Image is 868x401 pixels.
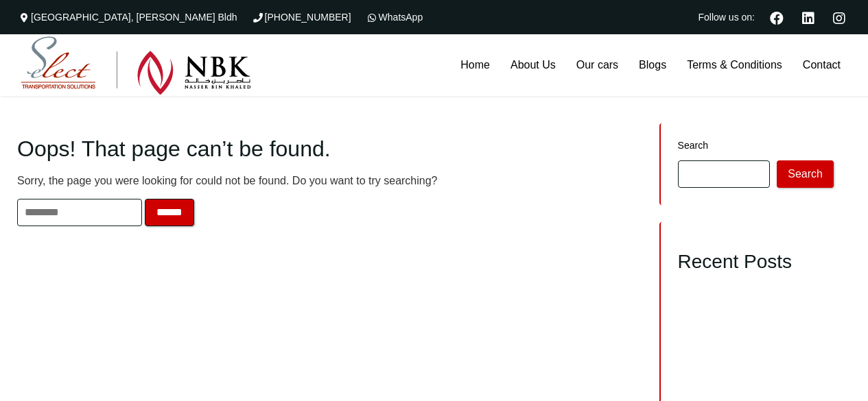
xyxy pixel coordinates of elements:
a: Our cars [566,34,629,96]
a: Facebook [764,10,789,25]
a: Home [450,34,500,96]
a: Linkedin [796,10,820,25]
input: Search for: [17,199,142,226]
p: Sorry, the page you were looking for could not be found. Do you want to try searching? [17,174,634,188]
a: Instagram [827,10,851,25]
a: WhatsApp [365,12,423,23]
a: Blogs [629,34,677,96]
a: 10 Insider Tips to Book the Perfect Geely Emgrand Rent in [GEOGRAPHIC_DATA] (Select Qatar Guide) [678,287,825,326]
a: Terms & Conditions [677,34,793,96]
img: Select Rent a Car [21,36,251,95]
h1: Oops! That page can’t be found. [17,136,634,162]
h2: Recent Posts [678,250,834,274]
button: Search [777,160,834,188]
a: About Us [500,34,566,96]
a: Contact [793,34,851,96]
a: 10 Proven Tips for Stress-Free Car Rental at [GEOGRAPHIC_DATA] (Select Qatar Guide) [678,330,827,361]
label: Search [678,141,834,150]
a: [PHONE_NUMBER] [251,12,351,23]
